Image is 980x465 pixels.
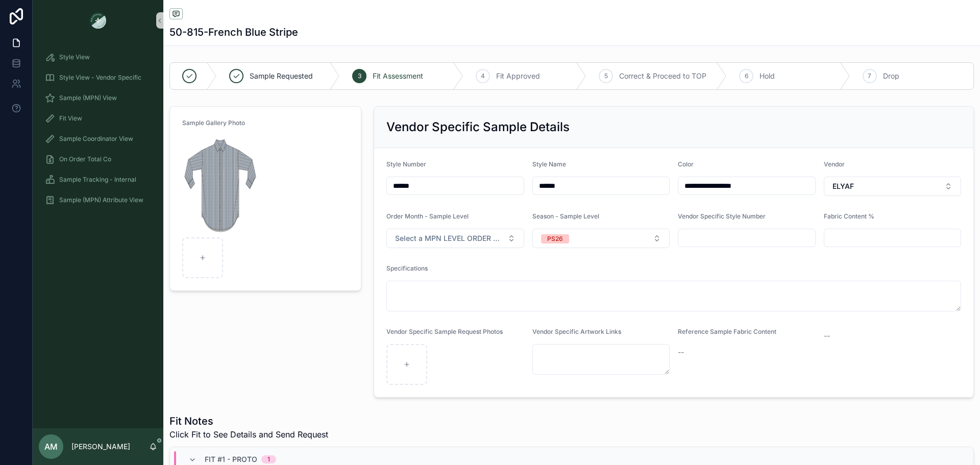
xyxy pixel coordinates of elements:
span: Vendor [824,160,845,168]
a: Sample Tracking - Internal [39,170,157,189]
a: Fit View [39,109,157,128]
span: Click Fit to See Details and Send Request [169,428,328,440]
span: Fit Assessment [373,71,423,81]
span: Season - Sample Level [532,212,599,220]
a: Sample (MPN) View [39,89,157,107]
a: On Order Total Co [39,150,157,168]
span: Vendor Specific Artwork Links [532,328,621,335]
span: Select a MPN LEVEL ORDER MONTH [395,233,503,243]
span: 5 [604,72,608,80]
span: Color [678,160,694,168]
h2: Vendor Specific Sample Details [386,119,570,135]
span: Sample Requested [250,71,313,81]
a: Style View [39,48,157,66]
span: Hold [759,71,775,81]
span: Vendor Specific Style Number [678,212,766,220]
span: 3 [358,72,361,80]
span: Sample Tracking - Internal [59,176,136,184]
span: Style View - Vendor Specific [59,74,141,82]
span: Sample Gallery Photo [182,119,245,127]
span: Sample Coordinator View [59,135,133,143]
span: 7 [868,72,871,80]
a: Sample (MPN) Attribute View [39,191,157,209]
span: Fabric Content % [824,212,874,220]
span: Sample (MPN) View [59,94,117,102]
span: Fit View [59,114,82,123]
span: Style Name [532,160,566,168]
span: 6 [745,72,748,80]
span: Fit Approved [496,71,540,81]
span: Drop [883,71,899,81]
span: AM [44,440,58,453]
div: scrollable content [33,41,163,223]
span: Style View [59,53,90,61]
a: Style View - Vendor Specific [39,68,157,87]
span: Order Month - Sample Level [386,212,469,220]
h1: Fit Notes [169,414,328,428]
h1: 50-815-French Blue Stripe [169,25,298,39]
span: Style Number [386,160,426,168]
span: Vendor Specific Sample Request Photos [386,328,503,335]
span: Sample (MPN) Attribute View [59,196,143,204]
p: [PERSON_NAME] [71,442,130,452]
a: Sample Coordinator View [39,130,157,148]
span: Correct & Proceed to TOP [619,71,706,81]
span: -- [678,347,684,357]
button: Select Button [824,177,962,196]
span: Specifications [386,264,428,272]
span: Reference Sample Fabric Content [678,328,776,335]
span: Fit #1 - Proto [205,454,257,464]
span: ELYAF [832,181,854,191]
div: PS26 [547,234,563,243]
img: Screenshot-2025-09-30-152345.png [182,135,261,233]
img: App logo [90,12,106,29]
button: Select Button [386,229,524,248]
span: 4 [481,72,485,80]
span: -- [824,331,830,341]
span: On Order Total Co [59,155,111,163]
div: 1 [267,455,270,463]
button: Select Button [532,229,670,248]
